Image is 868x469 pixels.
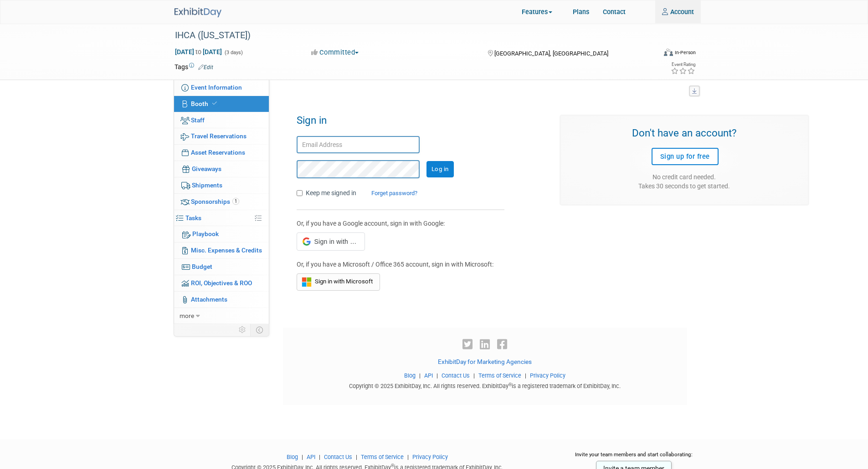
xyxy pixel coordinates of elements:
[515,1,566,24] a: Features
[565,182,803,191] div: Takes 30 seconds to get started.
[354,454,360,460] span: |
[175,48,222,56] span: [DATE] [DATE]
[174,128,269,144] a: Travel Reservations
[191,296,227,303] span: Attachments
[508,382,512,387] sup: ®
[495,338,509,351] a: Facebook
[426,161,454,177] input: Log in
[250,324,269,336] td: Toggle Event Tabs
[212,101,217,106] i: Booth reservation complete
[655,0,701,23] a: Account
[412,454,448,460] a: Privacy Policy
[175,8,221,17] img: ExhibitDay
[478,372,521,379] a: Terms of Service
[192,165,221,172] span: Giveaways
[198,64,213,71] a: Edit
[417,372,423,379] span: |
[566,0,596,23] a: Plans
[621,47,696,61] div: Event Format
[185,214,201,222] span: Tasks
[297,273,380,291] button: Sign in with Microsoft
[471,372,477,379] span: |
[297,220,445,227] span: Or, if you have a Google account, sign in with Google:
[191,198,239,205] span: Sponsorships
[191,132,247,140] span: Travel Reservations
[174,96,269,112] a: Booth
[175,62,213,71] td: Tags
[180,312,194,319] span: more
[192,263,212,270] span: Budget
[174,145,269,161] a: Asset Reservations
[404,372,416,379] a: Blog
[174,112,269,128] a: Staff
[302,277,312,287] img: Sign in with Microsoft
[523,372,529,379] span: |
[172,27,652,44] div: IHCA ([US_STATE])
[494,50,608,57] span: [GEOGRAPHIC_DATA], [GEOGRAPHIC_DATA]
[664,49,673,56] img: Format-Inperson.png
[191,149,245,156] span: Asset Reservations
[174,177,269,193] a: Shipments
[308,48,362,57] button: Committed
[235,324,251,336] td: Personalize Event Tab Strip
[671,62,695,67] div: Event Rating
[174,210,269,226] a: Tasks
[307,454,315,460] a: API
[424,372,433,379] a: API
[297,260,498,269] div: Or, if you have a Microsoft / Office 365 account, sign in with Microsoft:
[574,451,694,464] div: Invite your team members and start collaborating:
[405,454,411,460] span: |
[358,190,417,197] a: Forget password?
[306,188,356,197] label: Keep me signed in
[174,161,269,177] a: Giveaways
[317,454,323,460] span: |
[596,0,632,23] a: Contact
[312,278,373,285] span: Sign in with Microsoft
[361,454,404,460] a: Terms of Service
[674,49,696,56] div: In-Person
[224,50,243,55] span: (3 days)
[478,338,495,351] a: LinkedIn
[194,48,203,55] span: to
[652,148,719,165] a: Sign up for free
[174,292,269,308] a: Attachments
[174,80,269,96] a: Event Information
[324,454,352,460] a: Contact Us
[192,182,222,189] span: Shipments
[565,172,803,182] div: No credit card needed.
[391,463,394,468] sup: ®
[174,259,269,275] a: Budget
[191,247,262,254] span: Misc. Expenses & Credits
[314,237,359,246] span: Sign in with Google
[287,454,298,460] a: Blog
[565,127,803,141] h3: Don't have an account?
[297,232,365,251] div: Sign in with Google
[174,308,269,324] a: more
[299,454,305,460] span: |
[232,198,239,205] span: 1
[530,372,565,379] a: Privacy Policy
[192,230,219,237] span: Playbook
[191,116,205,124] span: Staff
[434,372,440,379] span: |
[174,242,269,258] a: Misc. Expenses & Credits
[442,372,470,379] a: Contact Us
[297,115,546,131] h1: Sign in
[438,358,532,365] a: ExhibitDay for Marketing Agencies
[283,380,687,390] div: Copyright © 2025 ExhibitDay, Inc. All rights reserved. ExhibitDay is a registered trademark of Ex...
[460,338,478,351] a: Twitter
[191,279,252,287] span: ROI, Objectives & ROO
[191,100,219,107] span: Booth
[297,136,420,154] input: Email Address
[174,226,269,242] a: Playbook
[191,84,242,91] span: Event Information
[174,194,269,210] a: Sponsorships1
[174,275,269,291] a: ROI, Objectives & ROO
